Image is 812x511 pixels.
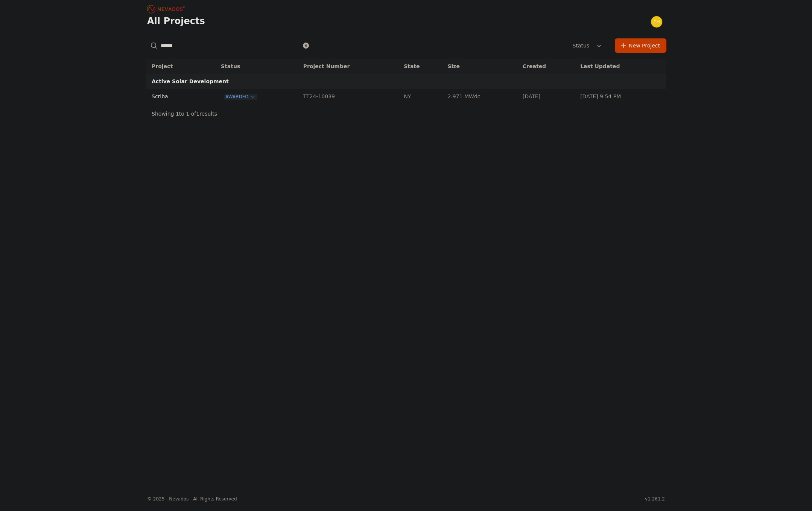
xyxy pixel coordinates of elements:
[615,38,666,53] a: New Project
[217,59,300,74] th: Status
[146,59,203,74] th: Project
[651,16,663,28] img: chris.young@nevados.solar
[146,74,666,89] td: Active Solar Development
[400,89,444,104] td: NY
[146,89,203,104] td: Scriba
[400,59,444,74] th: State
[519,59,576,74] th: Created
[566,39,606,52] button: Status
[444,59,519,74] th: Size
[147,496,237,502] div: © 2025 - Nevados - All Rights Reserved
[152,110,217,117] p: Showing to of results
[576,59,666,74] th: Last Updated
[224,94,257,100] button: Awarded
[176,111,179,117] span: 1
[146,89,666,104] tr: ScribaAwardedTT24-10039NY2.971 MWdc[DATE][DATE] 9:54 PM
[576,89,666,104] td: [DATE] 9:54 PM
[519,89,576,104] td: [DATE]
[300,89,400,104] td: TT24-10039
[186,111,189,117] span: 1
[645,496,665,502] div: v1.261.2
[147,3,187,15] nav: Breadcrumb
[300,59,400,74] th: Project Number
[196,111,199,117] span: 1
[569,42,589,49] span: Status
[147,15,205,27] h1: All Projects
[444,89,519,104] td: 2.971 MWdc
